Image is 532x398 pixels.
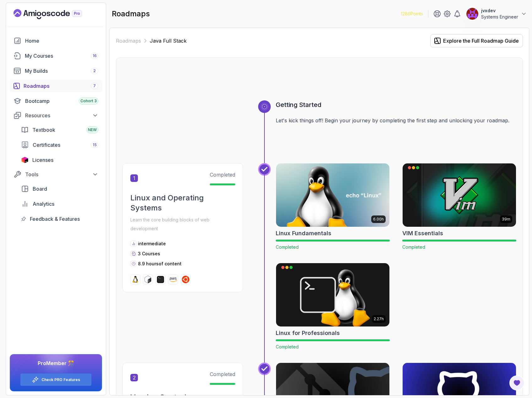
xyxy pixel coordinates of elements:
[130,174,138,182] span: 1
[509,375,524,390] button: Open Feedback Button
[25,171,98,178] div: Tools
[17,183,102,195] a: board
[93,53,97,58] span: 16
[276,229,331,238] h2: Linux Fundamentals
[10,65,102,77] a: builds
[10,80,102,92] a: roadmaps
[116,37,141,45] a: Roadmaps
[466,8,478,20] img: user profile image
[25,67,98,75] div: My Builds
[138,251,160,256] span: 3 Courses
[20,373,92,386] button: Check PRO Features
[25,112,98,119] div: Resources
[276,263,389,326] img: Linux for Professionals card
[210,172,235,178] span: Completed
[10,50,102,62] a: courses
[276,163,390,250] a: Linux Fundamentals card6.00hLinux FundamentalsCompleted
[182,276,189,283] img: ubuntu logo
[276,263,390,350] a: Linux for Professionals card2.27hLinux for ProfessionalsCompleted
[169,276,177,283] img: aws logo
[10,95,102,107] a: bootcamp
[276,244,299,250] span: Completed
[276,344,299,349] span: Completed
[33,141,60,149] span: Certificates
[144,276,152,283] img: bash logo
[130,374,138,381] span: 2
[276,163,389,227] img: Linux Fundamentals card
[150,37,187,45] p: Java Full Stack
[17,154,102,166] a: licenses
[443,37,519,45] div: Explore the Full Roadmap Guide
[130,193,235,213] h2: Linux and Operating Systems
[481,14,518,20] p: Systems Engineer
[276,329,340,337] h2: Linux for Professionals
[17,139,102,151] a: certificates
[157,276,164,283] img: terminal logo
[93,83,96,88] span: 7
[373,217,384,222] p: 6.00h
[402,244,425,250] span: Completed
[138,241,166,247] p: intermediate
[374,316,384,321] p: 2.27h
[401,11,423,17] p: 1286 Points
[24,82,98,90] div: Roadmaps
[276,117,516,124] p: Let's kick things off! Begin your journey by completing the first step and unlocking your roadmap.
[93,142,97,147] span: 15
[32,126,55,134] span: Textbook
[80,98,97,103] span: Cohort 3
[502,217,510,222] p: 39m
[430,34,523,47] button: Explore the Full Roadmap Guide
[130,215,235,233] p: Learn the core building blocks of web development
[21,157,29,163] img: jetbrains icon
[402,163,516,250] a: VIM Essentials card39mVIM EssentialsCompleted
[30,215,80,223] span: Feedback & Features
[93,68,96,73] span: 2
[210,371,235,377] span: Completed
[402,229,443,238] h2: VIM Essentials
[138,261,182,267] p: 8.9 hours of content
[14,9,96,19] a: Landing page
[17,198,102,210] a: analytics
[112,9,150,19] h2: roadmaps
[25,97,98,105] div: Bootcamp
[33,185,47,193] span: Board
[25,52,98,60] div: My Courses
[17,124,102,136] a: textbook
[17,213,102,225] a: feedback
[88,127,97,132] span: NEW
[10,110,102,121] button: Resources
[10,169,102,180] button: Tools
[32,156,53,164] span: Licenses
[466,8,527,20] button: user profile imagejvxdevSystems Engineer
[41,377,80,382] a: Check PRO Features
[33,200,54,208] span: Analytics
[132,276,139,283] img: linux logo
[25,37,98,45] div: Home
[481,8,518,14] p: jvxdev
[276,100,516,109] h3: Getting Started
[403,163,516,227] img: VIM Essentials card
[10,34,102,47] a: home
